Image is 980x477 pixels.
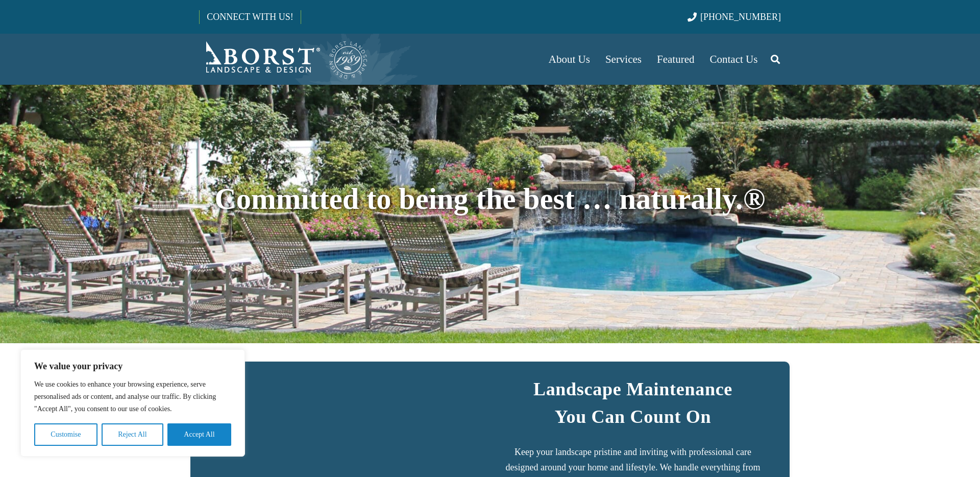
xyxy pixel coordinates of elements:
[555,407,712,427] strong: You Can Count On
[649,34,702,85] a: Featured
[34,378,231,415] p: We use cookies to enhance your browsing experience, serve personalised ads or content, and analys...
[657,53,694,65] span: Featured
[702,34,766,85] a: Contact Us
[199,39,369,80] a: Borst-Logo
[598,34,649,85] a: Services
[541,34,598,85] a: About Us
[102,423,163,446] button: Reject All
[215,182,766,216] span: Committed to being the best … naturally.®
[34,423,97,446] button: Customise
[533,379,732,399] strong: Landscape Maintenance
[200,5,300,29] a: CONNECT WITH US!
[549,53,590,65] span: About Us
[700,12,781,22] span: [PHONE_NUMBER]
[765,46,786,72] a: Search
[710,53,758,65] span: Contact Us
[688,12,781,22] a: [PHONE_NUMBER]
[167,423,231,446] button: Accept All
[20,349,245,457] div: We value your privacy
[34,360,231,372] p: We value your privacy
[605,53,642,65] span: Services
